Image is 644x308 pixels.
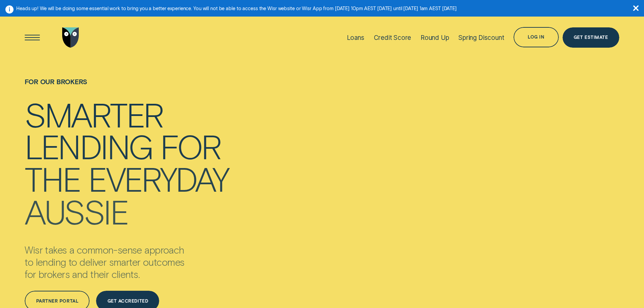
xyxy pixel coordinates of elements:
[514,27,558,47] button: Log in
[347,34,364,42] div: Loans
[88,163,228,194] div: everyday
[25,243,220,280] p: Wisr takes a common-sense approach to lending to deliver smarter outcomes for brokers and their c...
[25,163,80,194] div: the
[22,27,43,48] button: Open Menu
[374,34,411,42] div: Credit Score
[25,131,152,162] div: lending
[458,34,504,42] div: Spring Discount
[62,27,79,48] img: Wisr
[25,195,128,227] div: Aussie
[421,15,449,60] a: Round Up
[25,98,163,130] div: Smarter
[61,15,81,60] a: Go to home page
[25,78,228,98] h1: For Our Brokers
[458,15,504,60] a: Spring Discount
[563,27,619,48] a: Get Estimate
[160,131,221,162] div: for
[25,98,228,224] h4: Smarter lending for the everyday Aussie
[421,34,449,42] div: Round Up
[374,15,411,60] a: Credit Score
[347,15,364,60] a: Loans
